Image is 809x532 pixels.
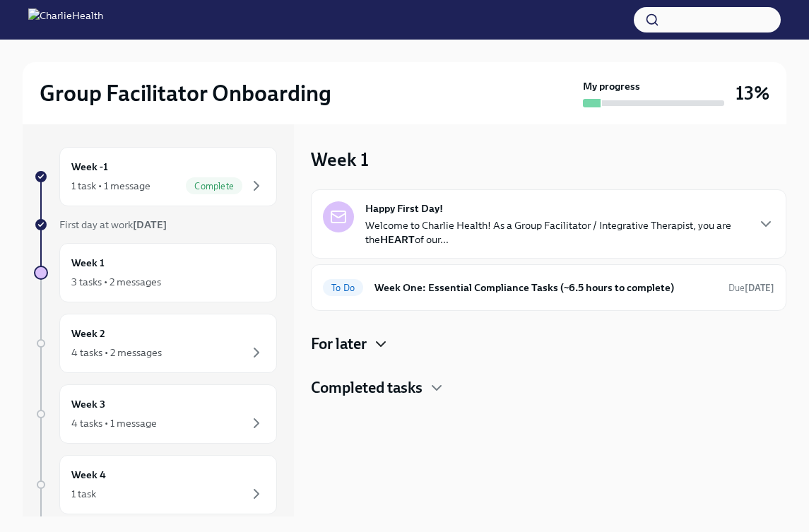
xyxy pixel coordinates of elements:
[71,255,105,271] h6: Week 1
[34,218,277,232] a: First day at work[DATE]
[133,218,167,231] strong: [DATE]
[728,281,774,295] span: September 29th, 2025 08:00
[71,396,105,412] h6: Week 3
[34,147,277,206] a: Week -11 task • 1 messageComplete
[71,416,157,430] div: 4 tasks • 1 message
[745,283,774,293] strong: [DATE]
[311,377,786,398] div: Completed tasks
[374,280,717,295] h6: Week One: Essential Compliance Tasks (~6.5 hours to complete)
[34,314,277,373] a: Week 24 tasks • 2 messages
[59,218,167,231] span: First day at work
[71,467,106,483] h6: Week 4
[583,79,640,93] strong: My progress
[728,283,774,293] span: Due
[365,218,746,247] p: Welcome to Charlie Health! As a Group Facilitator / Integrative Therapist, you are the of our...
[71,179,150,193] div: 1 task • 1 message
[71,345,162,360] div: 4 tasks • 2 messages
[34,243,277,302] a: Week 13 tasks • 2 messages
[186,181,242,191] span: Complete
[365,201,443,215] strong: Happy First Day!
[71,275,161,289] div: 3 tasks • 2 messages
[71,487,96,501] div: 1 task
[311,147,369,172] h3: Week 1
[34,384,277,444] a: Week 34 tasks • 1 message
[311,333,367,355] h4: For later
[380,233,415,246] strong: HEART
[311,333,786,355] div: For later
[71,159,108,175] h6: Week -1
[323,283,363,293] span: To Do
[40,79,331,107] h2: Group Facilitator Onboarding
[736,81,769,106] h3: 13%
[71,326,105,341] h6: Week 2
[323,276,774,299] a: To DoWeek One: Essential Compliance Tasks (~6.5 hours to complete)Due[DATE]
[311,377,423,398] h4: Completed tasks
[28,8,103,31] img: CharlieHealth
[34,455,277,514] a: Week 41 task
